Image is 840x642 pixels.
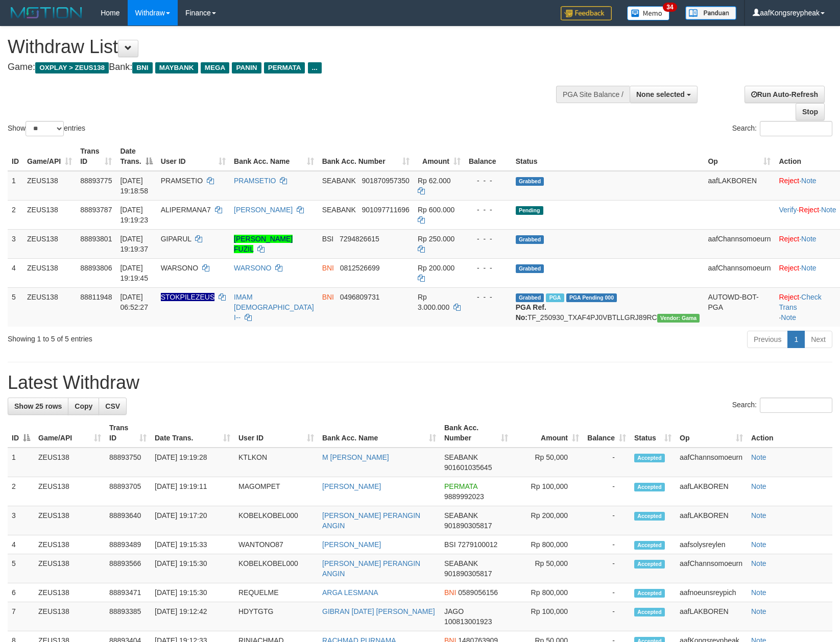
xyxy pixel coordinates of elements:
[151,554,234,583] td: [DATE] 19:15:30
[747,331,788,348] a: Previous
[775,258,840,287] td: ·
[151,583,234,602] td: [DATE] 19:15:30
[75,402,92,410] span: Copy
[8,330,342,344] div: Showing 1 to 5 of 5 entries
[444,522,492,530] span: Copy 901890305817 to clipboard
[151,535,234,554] td: [DATE] 19:15:33
[583,477,630,506] td: -
[161,235,191,243] span: GIPARUL
[151,506,234,535] td: [DATE] 19:17:20
[234,206,293,214] a: [PERSON_NAME]
[105,506,151,535] td: 88893640
[308,62,322,73] span: ...
[201,62,230,73] span: MEGA
[322,177,356,185] span: SEABANK
[556,86,630,103] div: PGA Site Balance /
[512,477,583,506] td: Rp 100,000
[634,512,665,521] span: Accepted
[418,235,454,243] span: Rp 250.000
[34,506,105,535] td: ZEUS138
[704,258,775,287] td: aafChannsomoeurn
[583,602,630,631] td: -
[234,602,318,631] td: HDYTGTG
[234,583,318,602] td: REQUELME
[751,588,766,597] a: Note
[676,477,747,506] td: aafLAKBOREN
[23,200,76,229] td: ZEUS138
[801,235,817,243] a: Note
[676,448,747,477] td: aafChannsomoeurn
[8,554,34,583] td: 5
[234,293,314,322] a: IMAM [DEMOGRAPHIC_DATA] I--
[232,62,261,73] span: PANIN
[516,206,543,215] span: Pending
[583,506,630,535] td: -
[751,607,766,615] a: Note
[234,448,318,477] td: KTLKON
[512,535,583,554] td: Rp 800,000
[636,90,685,98] span: None selected
[234,177,276,185] a: PRAMSETIO
[322,293,334,301] span: BNI
[775,171,840,201] td: ·
[512,287,704,327] td: TF_250930_TXAF4PJ0VBTLLGRJ89RC
[264,62,305,73] span: PERMATA
[444,559,478,567] span: SEABANK
[161,293,215,301] span: Nama rekening ada tanda titik/strip, harap diedit
[8,121,85,136] label: Show entries
[120,293,148,311] span: [DATE] 06:52:27
[105,402,120,410] span: CSV
[34,477,105,506] td: ZEUS138
[634,589,665,598] span: Accepted
[80,235,112,243] span: 88893801
[35,62,109,73] span: OXPLAY > ZEUS138
[583,583,630,602] td: -
[634,541,665,550] span: Accepted
[444,511,478,520] span: SEABANK
[512,142,704,171] th: Status
[469,234,508,244] div: - - -
[583,535,630,554] td: -
[751,482,766,490] a: Note
[469,205,508,215] div: - - -
[469,292,508,302] div: - - -
[444,482,477,490] span: PERMATA
[566,293,617,302] span: PGA Pending
[516,293,544,302] span: Grabbed
[234,535,318,554] td: WANTONO87
[23,287,76,327] td: ZEUS138
[80,206,112,214] span: 88893787
[8,477,34,506] td: 2
[80,177,112,185] span: 88893775
[151,602,234,631] td: [DATE] 19:12:42
[120,264,148,282] span: [DATE] 19:19:45
[340,235,379,243] span: Copy 7294826615 to clipboard
[444,540,456,549] span: BSI
[418,264,454,272] span: Rp 200.000
[234,264,271,272] a: WARSONO
[458,540,497,549] span: Copy 7279100012 to clipboard
[34,554,105,583] td: ZEUS138
[704,287,775,327] td: AUTOWD-BOT-PGA
[8,373,832,393] h1: Latest Withdraw
[627,6,670,20] img: Button%20Memo.svg
[161,206,211,214] span: ALIPERMANA7
[676,583,747,602] td: aafnoeunsreypich
[230,142,318,171] th: Bank Acc. Name: activate to sort column ascending
[634,608,665,616] span: Accepted
[8,142,23,171] th: ID
[779,206,797,214] a: Verify
[799,206,819,214] a: Reject
[751,559,766,567] a: Note
[634,483,665,491] span: Accepted
[747,418,832,448] th: Action
[322,453,389,461] a: M [PERSON_NAME]
[787,331,805,348] a: 1
[340,264,380,272] span: Copy 0812526699 to clipboard
[779,264,799,272] a: Reject
[512,602,583,631] td: Rp 100,000
[116,142,156,171] th: Date Trans.: activate to sort column descending
[34,602,105,631] td: ZEUS138
[34,535,105,554] td: ZEUS138
[322,588,378,597] a: ARGA LESMANA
